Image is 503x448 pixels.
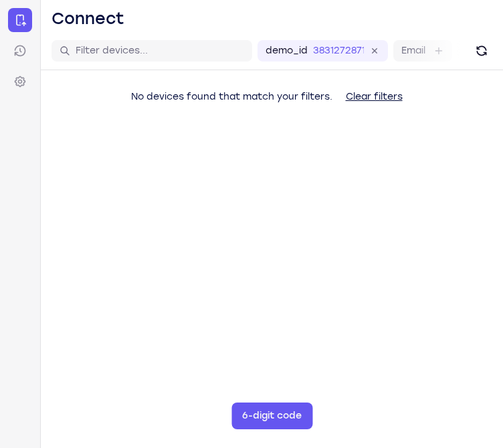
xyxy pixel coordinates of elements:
[266,44,308,58] label: demo_id
[471,40,492,62] button: Refresh
[8,8,32,32] a: Connect
[231,403,312,429] button: 6-digit code
[52,8,124,29] h1: Connect
[401,44,425,58] label: Email
[335,84,413,110] button: Clear filters
[76,44,244,58] input: Filter devices...
[131,91,332,102] span: No devices found that match your filters.
[8,39,32,63] a: Sessions
[8,70,32,94] a: Settings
